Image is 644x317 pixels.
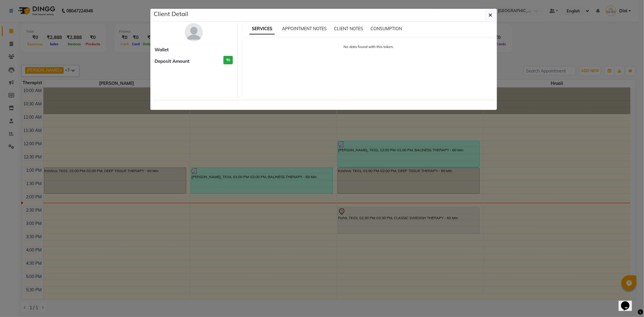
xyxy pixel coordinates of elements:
span: SERVICES [249,24,275,34]
h3: ₹0 [223,56,233,65]
p: No data found with this token. [248,44,489,50]
span: Wallet [155,46,169,53]
iframe: chat widget [619,293,638,311]
span: Deposit Amount [155,58,190,65]
span: CONSUMPTION [370,26,402,31]
img: avatar [185,23,203,41]
h5: Client Detail [154,9,188,18]
span: CLIENT NOTES [334,26,363,31]
span: APPOINTMENT NOTES [282,26,327,31]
